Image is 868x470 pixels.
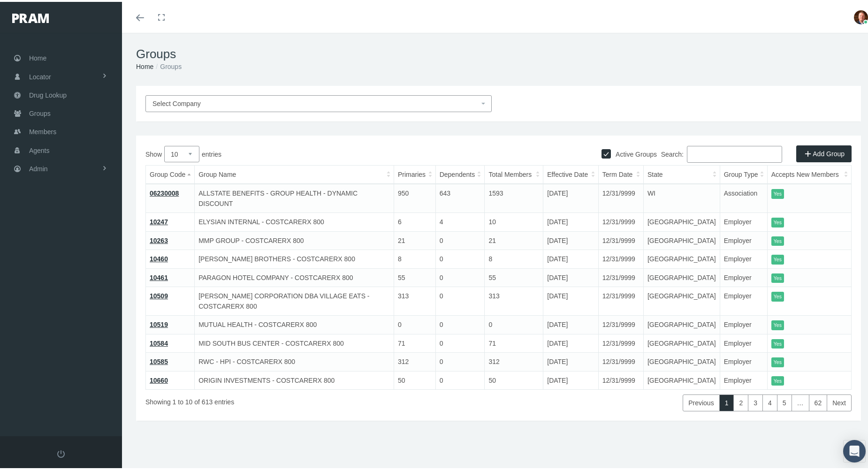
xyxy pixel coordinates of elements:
[153,60,182,70] li: Groups
[394,211,435,230] td: 6
[720,164,767,182] th: Group Type: activate to sort column ascending
[598,211,643,230] td: 12/31/9999
[643,229,720,248] td: [GEOGRAPHIC_DATA]
[720,182,767,211] td: Association
[435,229,485,248] td: 0
[195,211,394,230] td: ELYSIAN INTERNAL - COSTCARERX 800
[150,272,168,280] a: 10461
[394,285,435,314] td: 313
[29,140,50,158] span: Agents
[29,47,46,65] span: Home
[29,158,48,176] span: Admin
[771,235,784,244] itemstyle: Yes
[150,319,168,326] a: 10519
[485,351,543,370] td: 312
[771,290,784,300] itemstyle: Yes
[771,337,784,347] itemstyle: Yes
[394,248,435,267] td: 8
[150,235,168,243] a: 10263
[150,375,168,382] a: 10660
[485,182,543,211] td: 1593
[771,356,784,365] itemstyle: Yes
[394,314,435,333] td: 0
[720,351,767,370] td: Employer
[12,12,49,21] img: PRAM_20_x_78.png
[777,393,792,409] a: 5
[394,164,435,182] th: Primaries: activate to sort column ascending
[195,248,394,267] td: [PERSON_NAME] BROTHERS - COSTCARERX 800
[720,248,767,267] td: Employer
[854,8,868,23] img: S_Profile_Picture_684.jpg
[643,248,720,267] td: [GEOGRAPHIC_DATA]
[150,216,168,224] a: 10247
[195,369,394,388] td: ORIGIN INVESTMENTS - COSTCARERX 800
[792,393,809,409] a: …
[543,332,598,351] td: [DATE]
[164,144,199,160] select: Showentries
[643,164,720,182] th: State: activate to sort column ascending
[598,248,643,267] td: 12/31/9999
[598,229,643,248] td: 12/31/9999
[195,285,394,314] td: [PERSON_NAME] CORPORATION DBA VILLAGE EATS - COSTCARERX 800
[485,332,543,351] td: 71
[394,182,435,211] td: 950
[771,318,784,328] itemstyle: Yes
[435,248,485,267] td: 0
[598,314,643,333] td: 12/31/9999
[543,266,598,285] td: [DATE]
[598,182,643,211] td: 12/31/9999
[598,266,643,285] td: 12/31/9999
[435,164,485,182] th: Dependents: activate to sort column ascending
[720,285,767,314] td: Employer
[150,290,168,298] a: 10509
[719,393,734,409] a: 1
[720,332,767,351] td: Employer
[720,229,767,248] td: Employer
[720,211,767,230] td: Employer
[771,374,784,384] itemstyle: Yes
[394,351,435,370] td: 312
[29,103,51,121] span: Groups
[771,272,784,281] itemstyle: Yes
[733,393,748,409] a: 2
[435,332,485,351] td: 0
[485,314,543,333] td: 0
[29,66,51,84] span: Locator
[543,351,598,370] td: [DATE]
[435,266,485,285] td: 0
[29,84,67,102] span: Drug Lookup
[720,369,767,388] td: Employer
[767,164,851,182] th: Accepts New Members: activate to sort column ascending
[485,229,543,248] td: 21
[543,314,598,333] td: [DATE]
[809,393,828,409] a: 62
[145,144,499,160] label: Show entries
[435,351,485,370] td: 0
[598,351,643,370] td: 12/31/9999
[394,332,435,351] td: 71
[152,98,201,106] span: Select Company
[748,393,763,409] a: 3
[643,351,720,370] td: [GEOGRAPHIC_DATA]
[136,45,861,60] h1: Groups
[195,229,394,248] td: MMP GROUP - COSTCARERX 800
[771,253,784,263] itemstyle: Yes
[195,332,394,351] td: MID SOUTH BUS CENTER - COSTCARERX 800
[435,211,485,230] td: 4
[643,314,720,333] td: [GEOGRAPHIC_DATA]
[195,266,394,285] td: PARAGON HOTEL COMPANY - COSTCARERX 800
[643,369,720,388] td: [GEOGRAPHIC_DATA]
[150,338,168,345] a: 10584
[29,121,56,139] span: Members
[796,144,852,160] a: Add Group
[195,164,394,182] th: Group Name: activate to sort column ascending
[683,393,719,409] a: Previous
[485,248,543,267] td: 8
[394,369,435,388] td: 50
[661,144,782,161] label: Search:
[611,147,657,158] label: Active Groups
[687,144,782,161] input: Search:
[394,266,435,285] td: 55
[771,216,784,226] itemstyle: Yes
[150,253,168,261] a: 10460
